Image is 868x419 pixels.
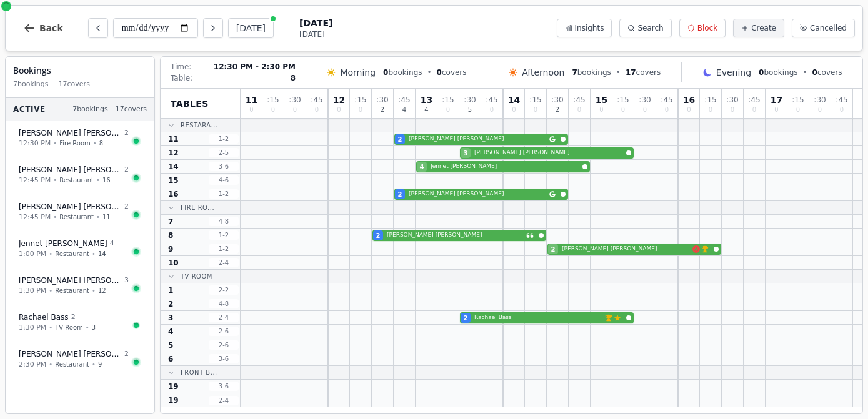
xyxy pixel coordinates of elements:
button: [PERSON_NAME] [PERSON_NAME]212:30 PM•Fire Room•8 [11,121,149,155]
span: • [49,323,52,332]
span: 12:30 PM - 2:30 PM [214,62,296,72]
span: 0 [759,68,764,77]
span: • [803,67,807,77]
span: 19 [168,382,179,392]
span: 0 [271,107,275,113]
span: 2 [124,165,129,175]
span: [PERSON_NAME] [PERSON_NAME] [562,245,690,254]
span: [PERSON_NAME] [PERSON_NAME] [409,190,547,199]
span: 17 [626,68,636,77]
button: Create [733,19,784,37]
span: Restaurant [55,286,89,295]
span: 14 [168,162,179,172]
span: 0 [383,68,388,77]
span: bookings [383,67,422,77]
span: 11 [246,96,257,104]
span: 0 [577,107,581,113]
span: • [53,139,57,148]
h3: Bookings [13,64,147,77]
span: • [427,67,432,77]
span: 2 [551,245,556,254]
span: 0 [490,107,494,113]
span: 2 - 4 [209,313,239,322]
span: : 30 [289,96,301,104]
button: Rachael Bass21:30 PM•TV Room•3 [11,305,149,340]
span: 12:30 PM [19,139,51,149]
span: • [53,212,57,222]
button: [DATE] [228,18,274,38]
span: : 45 [311,96,322,104]
span: 0 [293,107,297,113]
span: 2 - 4 [209,258,239,267]
span: 1 - 2 [209,189,239,199]
span: 2 [168,299,173,309]
span: 0 [315,107,319,113]
span: : 15 [267,96,279,104]
span: 5 [168,340,173,350]
span: 12:45 PM [19,212,51,223]
span: 16 [168,189,179,199]
span: 4 [110,239,114,249]
span: Restaurant [55,360,89,369]
span: 0 [840,107,844,113]
span: [DATE] [299,29,332,39]
span: Evening [716,66,751,79]
span: Cancelled [810,23,847,33]
span: 12:45 PM [19,175,51,186]
span: 16 [102,175,111,185]
span: [PERSON_NAME] [PERSON_NAME] [409,135,547,144]
svg: Google booking [549,191,556,197]
span: Search [637,23,663,33]
span: : 30 [726,96,738,104]
span: 14 [98,249,106,259]
span: • [86,323,89,332]
button: Block [679,19,726,37]
span: 0 [621,107,625,113]
span: 0 [818,107,822,113]
button: Back [13,13,73,43]
span: bookings [572,67,611,77]
span: 0 [512,107,516,113]
span: 1:30 PM [19,286,46,297]
span: : 30 [551,96,563,104]
span: 17 covers [59,79,90,90]
span: 5 [468,107,472,113]
span: Front B... [181,368,217,377]
span: [PERSON_NAME] [PERSON_NAME] [19,275,122,285]
span: Jennet [PERSON_NAME] [431,162,580,171]
span: • [49,249,52,259]
span: 2 - 2 [209,285,239,295]
span: 12 [333,96,345,104]
span: [PERSON_NAME] [PERSON_NAME] [19,165,122,175]
span: 0 [446,107,450,113]
span: : 45 [748,96,760,104]
span: : 45 [486,96,497,104]
span: 2 - 6 [209,327,239,336]
span: [DATE] [299,17,332,29]
span: Create [751,23,776,33]
span: 2 - 4 [209,396,239,405]
span: : 15 [354,96,366,104]
span: 2 [398,135,402,144]
span: [PERSON_NAME] [PERSON_NAME] [387,231,524,240]
span: : 15 [792,96,804,104]
span: : 45 [573,96,585,104]
span: 17 [771,96,782,104]
button: [PERSON_NAME] [PERSON_NAME]22:30 PM•Restaurant•9 [11,342,149,377]
span: Insights [575,23,604,33]
span: 13 [421,96,432,104]
span: 2 [376,231,381,240]
span: 2 [556,107,559,113]
span: • [92,360,96,369]
span: 0 [687,107,691,113]
span: 0 [731,107,734,113]
svg: Allergens: gluten [692,245,700,253]
span: Block [697,23,717,33]
span: 2 [398,190,402,199]
span: 1 - 2 [209,134,239,144]
span: 1 - 2 [209,244,239,254]
span: • [93,139,97,148]
span: 2 [124,128,129,139]
span: 1:00 PM [19,249,46,260]
button: [PERSON_NAME] [PERSON_NAME]212:45 PM•Restaurant•16 [11,158,149,192]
